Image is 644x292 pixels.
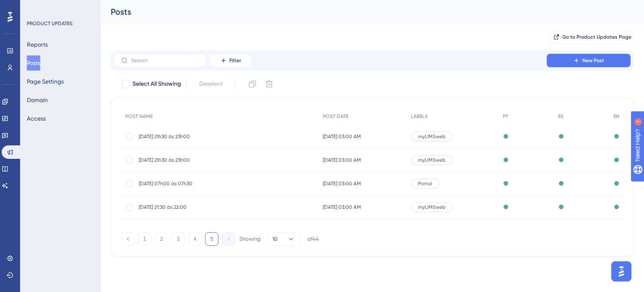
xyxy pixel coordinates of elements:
[139,157,273,163] span: [DATE] 21h30 às 23h00
[155,232,168,246] button: 2
[503,113,508,120] span: PT
[58,4,61,11] div: 1
[210,54,252,67] button: Filter
[418,204,446,210] span: myLIMSweb
[609,259,634,284] iframe: UserGuiding AI Assistant Launcher
[323,180,361,187] span: [DATE] 03:00 AM
[139,133,273,140] span: [DATE] 21h30 às 23h00
[132,79,181,89] span: Select All Showing
[582,57,604,64] span: New Post
[20,2,52,12] span: Need Help?
[273,236,278,242] span: 10
[550,30,634,44] button: Go to Product Updates Page
[205,232,218,246] button: 5
[323,133,361,140] span: [DATE] 03:00 AM
[131,58,199,63] input: Search
[562,34,631,40] span: Go to Product Updates Page
[27,111,46,126] button: Access
[229,57,241,64] span: Filter
[111,6,613,18] div: Posts
[171,232,185,246] button: 3
[547,54,631,67] button: New Post
[139,180,273,187] span: [DATE] 07h00 às 07h30
[418,133,446,140] span: myLIMSweb
[139,204,273,210] span: [DATE] 21:30 às 22:00
[323,113,348,120] span: POST DATE
[613,113,619,120] span: EN
[307,235,319,243] div: of 44
[199,79,223,89] span: Deselect
[192,76,230,92] button: Deselect
[418,180,432,187] span: Portal
[558,113,563,120] span: ES
[267,232,301,246] button: 10
[323,157,361,163] span: [DATE] 03:00 AM
[27,20,73,27] div: PRODUCT UPDATES
[323,204,361,210] span: [DATE] 03:00 AM
[138,232,151,246] button: 1
[27,74,64,89] button: Page Settings
[239,235,260,243] div: Showing
[418,157,446,163] span: myLIMSweb
[27,37,48,52] button: Reports
[125,113,153,120] span: POST NAME
[188,232,202,246] button: 4
[411,113,428,120] span: LABELS
[27,55,40,71] button: Posts
[27,92,48,108] button: Domain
